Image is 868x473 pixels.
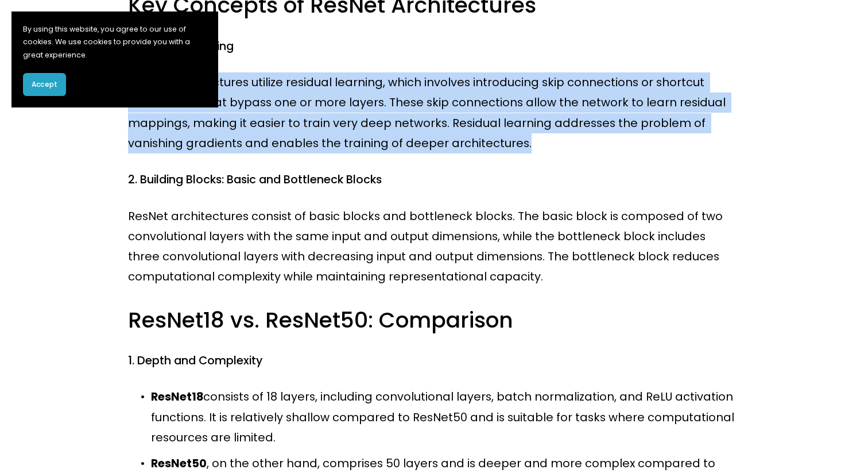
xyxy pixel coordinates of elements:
h4: 1. Residual Learning [128,39,740,54]
p: ResNet architectures utilize residual learning, which involves introducing skip connections or sh... [128,72,740,153]
h4: 1. Depth and Complexity [128,353,740,368]
button: Accept [23,73,66,96]
p: By using this website, you agree to our use of cookies. We use cookies to provide you with a grea... [23,23,207,61]
strong: ResNet50 [151,455,207,471]
p: consists of 18 layers, including convolutional layers, batch normalization, and ReLU activation f... [151,387,740,448]
span: Accept [32,79,57,90]
p: ResNet architectures consist of basic blocks and bottleneck blocks. The basic block is composed o... [128,206,740,287]
h4: 2. Building Blocks: Basic and Bottleneck Blocks [128,172,740,187]
h3: ResNet18 vs. ResNet50: Comparison [128,306,740,334]
section: Cookie banner [11,11,218,107]
strong: ResNet18 [151,389,203,405]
